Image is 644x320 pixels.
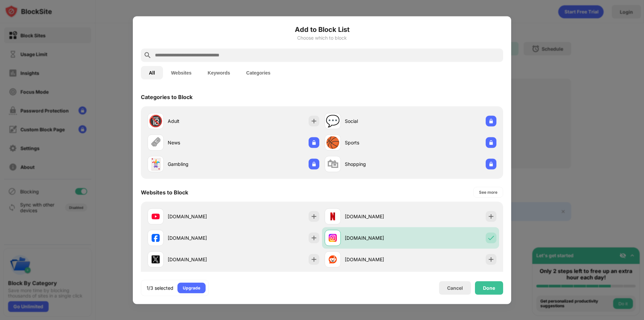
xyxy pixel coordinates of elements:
div: [DOMAIN_NAME] [168,234,233,241]
img: favicons [152,255,160,263]
div: See more [479,189,497,195]
div: [DOMAIN_NAME] [345,256,411,263]
div: Choose which to block [141,35,503,40]
div: 💬 [326,114,340,128]
h6: Add to Block List [141,24,503,34]
div: 🛍 [327,157,338,171]
div: Upgrade [183,284,200,291]
div: News [168,139,233,146]
div: Gambling [168,161,233,168]
div: 🏀 [326,136,340,149]
img: favicons [329,234,337,242]
div: [DOMAIN_NAME] [345,234,411,241]
div: Adult [168,118,233,125]
div: [DOMAIN_NAME] [168,213,233,220]
div: [DOMAIN_NAME] [168,256,233,263]
div: [DOMAIN_NAME] [345,213,411,220]
div: Social [345,118,411,125]
div: Shopping [345,161,411,168]
button: All [141,66,163,79]
img: search.svg [144,51,152,59]
img: favicons [152,234,160,242]
div: 🃏 [149,157,163,171]
div: 1/3 selected [147,284,173,291]
div: 🗞 [150,136,161,149]
img: favicons [329,212,337,220]
div: Categories to Block [141,93,193,100]
button: Keywords [200,66,238,79]
div: Done [483,285,495,290]
img: favicons [152,212,160,220]
div: Cancel [447,285,463,291]
button: Websites [163,66,200,79]
div: 🔞 [149,114,163,128]
div: Sports [345,139,411,146]
img: favicons [329,255,337,263]
button: Categories [238,66,278,79]
div: Websites to Block [141,189,188,195]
